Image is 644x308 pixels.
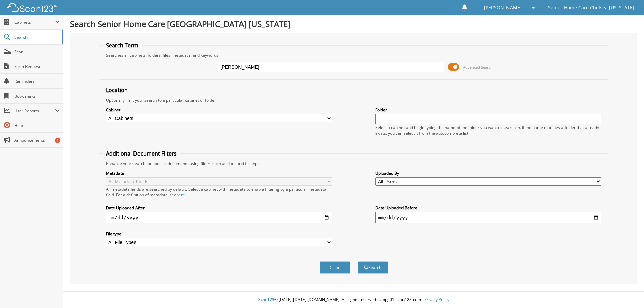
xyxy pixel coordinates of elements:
div: Enhance your search for specific documents using filters such as date and file type. [103,161,605,166]
span: Help [14,123,60,128]
label: Metadata [106,170,332,176]
span: User Reports [14,108,55,114]
div: Select a cabinet and begin typing the name of the folder you want to search in. If the name match... [375,125,601,136]
span: [PERSON_NAME] [484,6,522,10]
img: scan123-logo-white.svg [7,3,57,12]
iframe: Chat Widget [610,276,644,308]
button: Clear [320,261,350,274]
span: Bookmarks [14,93,60,99]
label: Date Uploaded Before [375,205,601,211]
a: here [176,192,185,198]
a: Privacy Policy [424,297,449,302]
div: 1 [55,138,60,143]
span: Reminders [14,78,60,84]
legend: Location [103,86,131,94]
label: Cabinet [106,107,332,113]
input: end [375,212,601,223]
label: Folder [375,107,601,113]
label: Uploaded By [375,170,601,176]
label: File type [106,231,332,237]
input: start [106,212,332,223]
span: Cabinets [14,19,55,25]
legend: Search Term [103,42,142,49]
div: All metadata fields are searched by default. Select a cabinet with metadata to enable filtering b... [106,186,332,198]
span: Advanced Search [463,65,493,70]
span: Scan123 [258,297,274,302]
span: Announcements [14,137,60,143]
button: Search [358,261,388,274]
legend: Additional Document Filters [103,150,180,157]
div: Optionally limit your search to a particular cabinet or folder [103,97,605,103]
label: Date Uploaded After [106,205,332,211]
span: Scan [14,49,60,55]
span: Search [14,34,59,40]
div: © [DATE]-[DATE] [DOMAIN_NAME]. All rights reserved | appg01-scan123-com | [63,292,644,308]
div: Searches all cabinets, folders, files, metadata, and keywords [103,52,605,58]
span: Form Request [14,64,60,69]
h1: Search Senior Home Care [GEOGRAPHIC_DATA] [US_STATE] [70,18,637,29]
span: Senior Home Care Chelsea [US_STATE] [548,6,634,10]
